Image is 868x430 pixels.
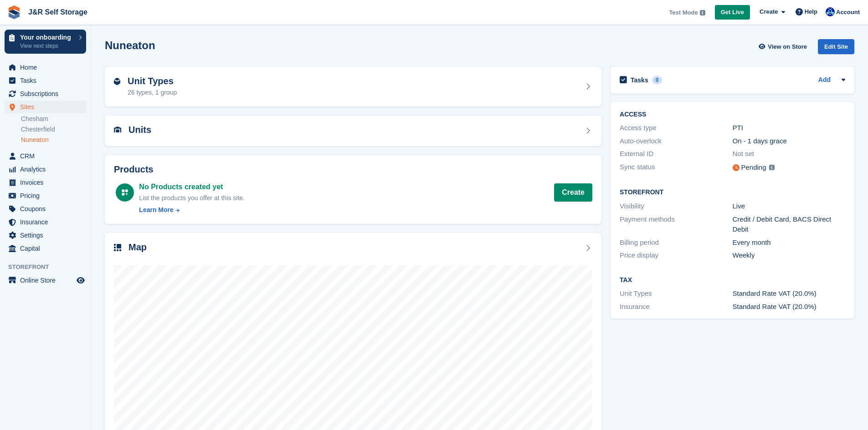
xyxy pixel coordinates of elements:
div: Insurance [620,302,732,312]
span: Get Live [721,8,744,17]
div: Auto-overlock [620,136,732,147]
a: Edit Site [818,39,854,58]
span: CRM [20,150,75,162]
span: List the products you offer at this site. [139,194,245,202]
div: External ID [620,149,732,159]
img: icon-info-grey-7440780725fd019a000dd9b08b2336e03edf1995a4989e88bcd33f0948082b44.svg [769,165,775,170]
span: Help [805,7,817,16]
div: Every month [733,238,845,248]
a: Learn More [139,205,245,215]
h2: Nuneaton [105,39,155,51]
span: Coupons [20,202,75,215]
a: Chesham [21,115,86,123]
div: Edit Site [818,39,854,54]
span: Sites [20,101,75,113]
div: 0 [652,76,663,84]
a: Nuneaton [21,136,86,144]
span: Capital [20,242,75,255]
img: icon-info-grey-7440780725fd019a000dd9b08b2336e03edf1995a4989e88bcd33f0948082b44.svg [700,10,705,15]
div: Standard Rate VAT (20.0%) [733,302,845,312]
a: menu [5,87,86,100]
span: Test Mode [669,8,698,17]
span: Subscriptions [20,87,75,100]
a: Unit Types 26 types, 1 group [105,67,601,107]
h2: ACCESS [620,111,845,118]
span: Create [760,7,778,16]
img: custom-product-icn-white-7c27a13f52cf5f2f504a55ee73a895a1f82ff5669d69490e13668eaf7ade3bb5.svg [121,189,128,196]
span: Insurance [20,216,75,228]
img: map-icn-33ee37083ee616e46c38cad1a60f524a97daa1e2b2c8c0bc3eb3415660979fc1.svg [114,244,121,251]
div: Weekly [733,250,845,261]
a: Create [554,183,592,202]
h2: Unit Types [128,76,177,86]
a: J&R Self Storage [25,5,91,20]
div: Standard Rate VAT (20.0%) [733,288,845,299]
div: Visibility [620,201,732,212]
a: Your onboarding View next steps [5,30,86,54]
p: View next steps [20,42,74,50]
span: Invoices [20,176,75,189]
div: Live [733,201,845,212]
p: Your onboarding [20,34,74,40]
a: Get Live [715,5,750,20]
a: menu [5,101,86,113]
span: Tasks [20,74,75,87]
div: 26 types, 1 group [128,88,177,97]
a: Units [105,116,601,146]
span: View on Store [768,42,807,51]
span: Analytics [20,163,75,176]
a: Add [818,75,831,86]
div: PTI [733,123,845,133]
span: Pricing [20,189,75,202]
h2: Storefront [620,189,845,196]
a: menu [5,202,86,215]
h2: Map [128,242,147,253]
h2: Tax [620,277,845,284]
span: Storefront [8,263,91,272]
span: Home [20,61,75,74]
a: menu [5,74,86,87]
div: Payment methods [620,214,732,235]
span: Account [836,8,860,17]
div: No Products created yet [139,182,245,192]
div: Billing period [620,238,732,248]
div: Learn More [139,205,173,215]
h2: Units [128,125,151,135]
a: menu [5,242,86,255]
a: Preview store [75,275,86,286]
a: menu [5,189,86,202]
img: stora-icon-8386f47178a22dfd0bd8f6a31ec36ba5ce8667c1dd55bd0f319d3a0aa187defe.svg [7,5,21,19]
a: menu [5,150,86,162]
a: menu [5,229,86,242]
h2: Tasks [631,76,648,84]
a: menu [5,176,86,189]
a: Chesterfield [21,125,86,134]
a: menu [5,163,86,176]
span: Settings [20,229,75,242]
a: menu [5,274,86,287]
div: Not set [733,149,845,159]
div: Pending [741,162,766,173]
div: Price display [620,250,732,261]
img: Steve Revell [826,7,835,16]
span: Online Store [20,274,75,287]
a: View on Store [757,39,811,54]
div: Unit Types [620,288,732,299]
div: Credit / Debit Card, BACS Direct Debit [733,214,845,235]
div: Sync status [620,162,732,173]
div: Access type [620,123,732,133]
img: unit-type-icn-2b2737a686de81e16bb02015468b77c625bbabd49415b5ef34ead5e3b44a266d.svg [114,78,120,85]
img: unit-icn-7be61d7bf1b0ce9d3e12c5938cc71ed9869f7b940bace4675aadf7bd6d80202e.svg [114,126,121,133]
a: menu [5,216,86,228]
h2: Products [114,164,592,175]
a: menu [5,61,86,74]
div: On - 1 days grace [733,136,845,147]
